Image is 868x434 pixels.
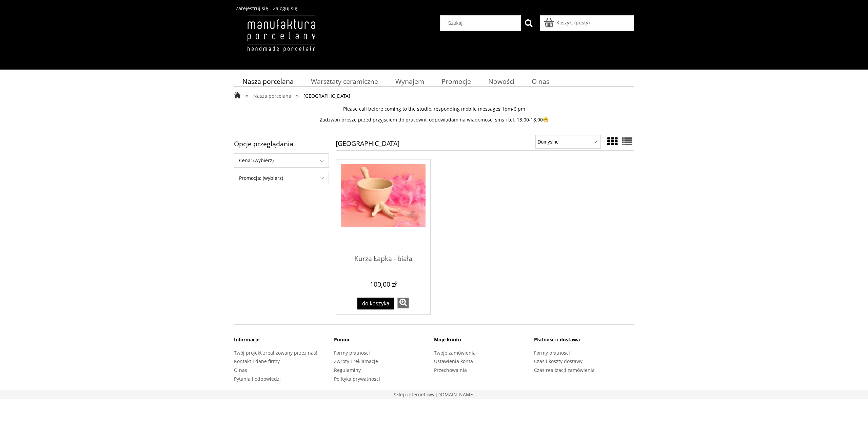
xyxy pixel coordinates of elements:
[394,391,475,398] a: Sklep stworzony na platformie Shoper. Przejdź do strony shoper.pl - otwiera się w nowej karcie
[434,336,534,348] li: Moje konto
[532,77,549,86] span: O nas
[607,134,617,148] a: Widok ze zdjęciem
[234,171,329,185] span: Promocja: (wybierz)
[397,298,409,308] a: zobacz więcej
[253,93,291,99] span: Nasza porcelana
[236,5,268,12] a: Zarejestruj się
[433,75,480,88] a: Promocje
[441,77,471,86] span: Promocje
[341,164,426,228] img: Kurza Łapka - biała
[334,376,380,382] a: Polityka prywatności
[234,367,247,373] a: O nas
[302,75,387,88] a: Warsztaty ceramiczne
[234,171,329,185] div: Filtruj
[523,75,558,88] a: O nas
[334,350,370,356] a: Formy płatności
[434,367,467,373] a: Przechowalnia
[370,280,397,289] em: 100,00 zł
[341,249,426,276] a: Kurza Łapka - biała
[246,92,249,99] span: »
[334,367,361,373] a: Regulaminy
[246,93,291,99] a: » Nasza porcelana
[234,106,634,112] p: Please call before coming to the studio, responding mobile messages 1pm-6 pm
[234,153,329,168] div: Filtruj
[234,138,329,150] span: Opcje przeglądania
[488,77,514,86] span: Nowości
[434,358,473,364] a: Ustawienia konta
[296,92,299,99] span: »
[357,298,395,309] button: Do koszyka Kurza Łapka - biała
[334,358,378,364] a: Zwroty i reklamacje
[336,140,399,150] h1: [GEOGRAPHIC_DATA]
[534,367,595,373] a: Czas realizacji zamówienia
[234,75,302,88] a: Nasza porcelana
[362,300,390,306] span: Do koszyka
[387,75,433,88] a: Wynajem
[534,358,583,364] a: Czas i koszty dostawy
[234,376,281,382] a: Pytania i odpowiedzi
[273,5,297,12] a: Zaloguj się
[334,336,434,348] li: Pomoc
[574,19,590,26] b: (pusty)
[622,134,632,148] a: Widok pełny
[545,19,590,26] a: Produkty w koszyku 0. Przejdź do koszyka
[234,154,329,167] span: Cena: (wybierz)
[234,358,280,364] a: Kontakt i dane firmy
[311,77,378,86] span: Warsztaty ceramiczne
[443,16,521,31] input: Szukaj w sklepie
[535,135,601,149] select: Sortuj wg
[234,350,317,356] a: Twój projekt zrealizowany przez nas!
[341,249,426,269] span: Kurza Łapka - biała
[395,77,424,86] span: Wynajem
[234,336,334,348] li: Informacje
[303,93,350,99] span: [GEOGRAPHIC_DATA]
[242,77,294,86] span: Nasza porcelana
[534,336,634,348] li: Płatności i dostawa
[234,15,329,66] img: Manufaktura Porcelany
[480,75,523,88] a: Nowości
[556,19,573,26] span: Koszyk:
[434,350,476,356] a: Twoje zamówienia
[234,117,634,123] p: Zadzwoń proszę przed przyjściem do pracowni, odpowiadam na wiadomosci sms i tel. 13.00-18.00😁
[534,350,570,356] a: Formy płatności
[521,15,536,31] button: Szukaj
[341,164,426,249] a: Przejdź do produktu Kurza Łapka - biała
